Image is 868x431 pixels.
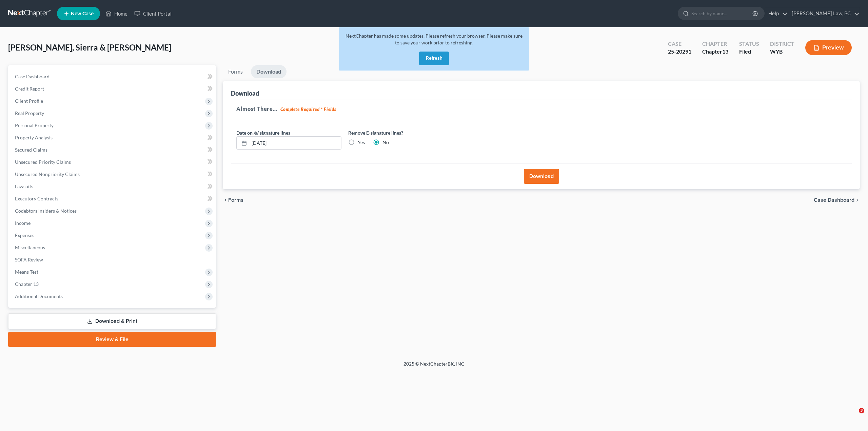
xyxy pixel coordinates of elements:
[15,110,44,116] span: Real Property
[71,11,94,16] span: New Case
[765,7,788,20] a: Help
[223,197,228,203] i: chevron_left
[15,135,53,140] span: Property Analysis
[845,408,861,424] iframe: Intercom live chat
[15,220,31,226] span: Income
[9,156,216,168] a: Unsecured Priority Claims
[15,74,50,79] span: Case Dashboard
[8,313,216,329] a: Download & Print
[8,42,171,52] span: [PERSON_NAME], Sierra & [PERSON_NAME]
[131,7,175,20] a: Client Portal
[15,98,43,104] span: Client Profile
[9,144,216,156] a: Secured Claims
[15,147,47,153] span: Secured Claims
[702,40,728,48] div: Chapter
[9,71,216,83] a: Case Dashboard
[231,89,259,97] div: Download
[770,48,794,56] div: WYB
[854,197,860,203] i: chevron_right
[15,171,80,177] span: Unsecured Nonpriority Claims
[859,408,864,413] span: 3
[15,244,45,250] span: Miscellaneous
[15,183,33,189] span: Lawsuits
[15,208,77,214] span: Codebtors Insiders & Notices
[9,83,216,95] a: Credit Report
[358,139,365,146] label: Yes
[15,281,39,287] span: Chapter 13
[788,7,860,20] a: [PERSON_NAME] Law, PC
[223,197,253,203] button: chevron_left Forms
[228,197,243,203] span: Forms
[702,48,728,56] div: Chapter
[223,65,248,78] a: Forms
[348,129,453,136] label: Remove E-signature lines?
[15,257,43,262] span: SOFA Review
[8,332,216,347] a: Review & File
[382,139,389,146] label: No
[15,232,34,238] span: Expenses
[15,86,44,92] span: Credit Report
[739,48,759,56] div: Filed
[15,293,63,299] span: Additional Documents
[280,106,336,112] strong: Complete Required * Fields
[668,48,691,56] div: 25-20291
[770,40,794,48] div: District
[236,105,846,113] h5: Almost There...
[15,122,54,128] span: Personal Property
[102,7,131,20] a: Home
[9,168,216,180] a: Unsecured Nonpriority Claims
[15,196,58,201] span: Executory Contracts
[739,40,759,48] div: Status
[9,193,216,205] a: Executory Contracts
[668,40,691,48] div: Case
[9,254,216,266] a: SOFA Review
[346,33,522,45] span: NextChapter has made some updates. Please refresh your browser. Please make sure to save your wor...
[249,137,341,150] input: MM/DD/YYYY
[805,40,852,55] button: Preview
[524,169,559,184] button: Download
[722,48,728,55] span: 13
[9,132,216,144] a: Property Analysis
[15,159,71,165] span: Unsecured Priority Claims
[691,7,753,20] input: Search by name...
[419,52,449,65] button: Refresh
[236,129,290,136] label: Date on /s/ signature lines
[814,197,854,203] span: Case Dashboard
[15,269,38,275] span: Means Test
[9,180,216,193] a: Lawsuits
[814,197,860,203] a: Case Dashboard chevron_right
[241,360,627,373] div: 2025 © NextChapterBK, INC
[251,65,287,78] a: Download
